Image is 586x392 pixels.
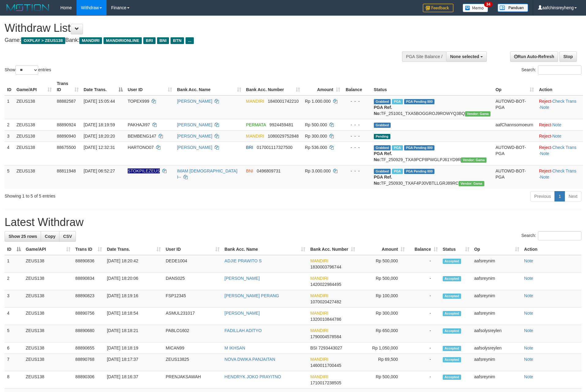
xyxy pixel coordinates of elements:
td: ZEUS138 [23,325,73,342]
span: CSV [63,234,72,239]
th: Trans ID: activate to sort column ascending [73,244,104,255]
b: PGA Ref. No: [374,151,392,162]
th: Bank Acc. Number: activate to sort column ascending [308,244,357,255]
a: IMAM [DEMOGRAPHIC_DATA] I-- [177,168,237,179]
td: · [536,130,583,142]
input: Search: [538,65,581,75]
span: MANDIRI [310,328,328,333]
td: ZEUS138 [14,142,54,165]
span: Rp 500.000 [305,122,327,127]
a: Run Auto-Refresh [510,51,558,62]
span: None selected [450,54,479,59]
div: - - - [345,122,369,128]
label: Search: [521,231,581,240]
label: Search: [521,65,581,75]
td: ZEUS138 [23,273,73,290]
a: Note [524,293,533,298]
a: Copy [41,231,59,242]
span: Accepted [443,276,461,281]
td: [DATE] 18:18:54 [104,308,163,325]
td: [DATE] 18:20:42 [104,255,163,273]
span: ... [186,37,194,44]
th: ID [5,78,14,95]
th: Bank Acc. Name: activate to sort column ascending [175,78,243,95]
td: ZEUS138 [23,308,73,325]
span: Copy 1070020427482 to clipboard [310,299,341,304]
td: ZEUS138 [23,354,73,371]
td: 88890836 [73,255,104,273]
td: Rp 1,050,000 [358,342,407,354]
th: Balance: activate to sort column ascending [407,244,440,255]
span: Copy 0496809731 to clipboard [257,168,281,173]
td: · · [536,165,583,189]
span: BRI [143,37,155,44]
td: PRENJAKSAWAH [163,371,222,389]
td: ZEUS138 [14,95,54,119]
td: aafsreynim [472,308,522,325]
a: Previous [530,191,555,202]
span: MANDIRI [246,99,264,104]
input: Search: [538,231,581,240]
span: MANDIRI [310,276,328,281]
span: Rp 300.000 [305,134,327,139]
span: [DATE] 18:20:20 [84,134,115,139]
a: Check Trans [552,145,577,150]
span: BRI [246,145,253,150]
span: Accepted [443,259,461,264]
td: aafsreynim [472,290,522,308]
td: DEDE1004 [163,255,222,273]
img: Button%20Memo.svg [463,4,488,12]
span: MANDIRI [310,293,328,298]
th: Amount: activate to sort column ascending [358,244,407,255]
td: MICAN99 [163,342,222,354]
span: Grabbed [374,169,391,174]
th: User ID: activate to sort column ascending [125,78,175,95]
span: Accepted [443,328,461,334]
td: - [407,255,440,273]
label: Show entries [5,65,51,75]
td: Rp 500,000 [358,255,407,273]
td: aafsolysreylen [472,342,522,354]
span: Marked by aafnoeunsreypich [392,99,403,104]
span: [DATE] 06:52:27 [84,168,115,173]
img: Feedback.jpg [423,4,453,12]
th: Date Trans.: activate to sort column ascending [104,244,163,255]
th: Status: activate to sort column ascending [440,244,472,255]
span: Grabbed [374,123,391,128]
a: NOVA DWIKA PANJAITAN [224,357,275,362]
td: 88890680 [73,325,104,342]
td: 88890655 [73,342,104,354]
td: AUTOWD-BOT-PGA [493,142,536,165]
img: MOTION_logo.png [5,3,51,12]
a: Note [524,258,533,263]
span: MANDIRI [246,134,264,139]
td: [DATE] 18:19:16 [104,290,163,308]
td: PABLO1602 [163,325,222,342]
td: - [407,371,440,389]
a: [PERSON_NAME] [177,122,212,127]
span: MANDIRI [310,258,328,263]
span: BTN [171,37,184,44]
a: Reject [539,168,551,173]
td: ZEUS138 [23,342,73,354]
span: Copy 1460011700445 to clipboard [310,363,341,368]
td: ZEUS138 [23,290,73,308]
td: ASMUL231017 [163,308,222,325]
span: Accepted [443,311,461,316]
td: 1 [5,255,23,273]
span: PERMATA [246,122,266,127]
a: Note [540,105,549,110]
a: FADILLAH ADITYO [224,328,261,333]
td: 4 [5,308,23,325]
td: aafsolysreylen [472,325,522,342]
td: 6 [5,342,23,354]
span: Show 25 rows [9,234,37,239]
h1: Latest Withdraw [5,216,581,228]
td: TF_250930_TXAF4PJ0VBTLLGRJ89RC [371,165,493,189]
td: 3 [5,290,23,308]
a: Note [552,134,562,139]
span: Accepted [443,294,461,299]
a: HENDRYK JOKO PRAYITNO [224,374,281,379]
span: [DATE] 12:32:31 [84,145,115,150]
a: M IKHSAN [224,346,245,350]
